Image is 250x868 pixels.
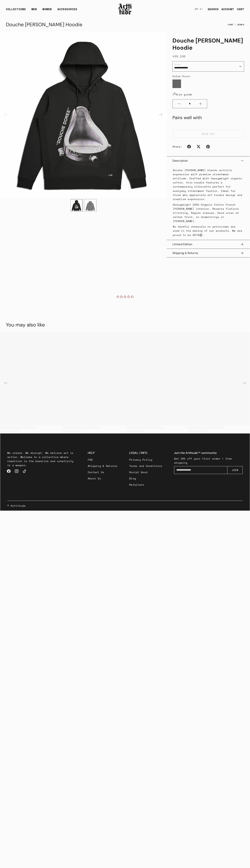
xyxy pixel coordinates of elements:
[13,467,21,475] a: Instagram
[57,7,77,14] div: ACCESSORIES
[129,457,162,463] a: Privacy Policy
[84,199,96,211] img: Douche Doree Hoodie
[173,99,185,108] button: Minus
[192,5,205,13] button: JPY ¥
[194,8,201,11] span: JPY ¥
[194,99,207,108] button: Plus
[173,168,244,201] p: Douche [PERSON_NAME] blends artistic expression with premium streetwear attitude. Crafted with he...
[6,7,26,14] div: COLLECTIONS
[172,93,192,96] a: Size guide
[7,504,26,508] a: © Arttitude
[173,203,244,223] p: Heavyweight 100% Organic Cotton French [PERSON_NAME] interior, Reverse flatlock stitching, Raglan...
[21,467,28,475] a: TikTok
[129,451,162,455] h3: LEGAL / INFO
[227,466,243,474] button: JOIN
[205,6,219,13] a: SEARCH
[0,31,167,198] img: Douche Doree Hoodie
[219,6,234,13] a: ACCOUNT
[237,7,244,11] div: CART
[94,295,156,299] div: Average rating is 0.00 stars
[70,199,83,211] div: 1 / 2
[172,249,244,257] button: Shipping & Returns
[172,79,181,88] label: Raven
[129,482,162,488] a: Retailers
[172,156,244,165] button: Description
[5,467,13,475] a: Facebook
[7,451,76,467] p: We create. We disrupt. We believe art is action. Welcome to a collective where rebellion is the b...
[129,463,162,469] a: Terms and Conditions
[43,7,52,14] a: WOMEN
[234,6,244,13] a: Open cart
[88,457,118,463] a: FAQ
[31,7,37,14] a: MEN
[172,54,186,58] span: ¥29,100
[185,143,193,151] a: Facebook
[156,110,165,119] div: Next slide
[172,37,244,51] h1: Douche [PERSON_NAME] Hoodie
[71,199,83,211] img: Douche Doree Hoodie
[88,463,118,469] a: Shipping & Returns
[88,469,118,475] a: Contact Us
[174,466,227,474] input: Enter your email
[185,100,194,107] input: Quantity
[172,130,244,138] button: Sold Out
[172,115,202,121] h2: Pairs well with
[6,20,82,29] div: Douche [PERSON_NAME] Hoodie
[172,240,244,249] button: Limited Edition
[129,475,162,482] a: Blog
[3,7,80,14] ul: Main navigation
[195,143,202,151] a: Twitter
[173,225,244,237] p: No harmful chemicals or pesticides are used in the making of our products. We are proud to be GOT...
[88,475,118,482] a: About Us
[118,3,132,15] img: Arttitude
[228,21,233,29] a: Home
[182,74,190,78] span: Raven
[237,21,244,29] a: Women
[172,74,244,78] div: Color:
[172,145,182,148] span: Share:
[88,451,118,455] h3: HELP
[129,469,162,475] a: Social Good
[174,451,243,455] h4: Join the Arttitude™ community
[84,199,96,211] div: 2 / 2
[204,143,212,151] a: Pinterest
[174,457,243,465] p: Get 10% off your first order + free shipping
[6,322,45,328] h2: You may also like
